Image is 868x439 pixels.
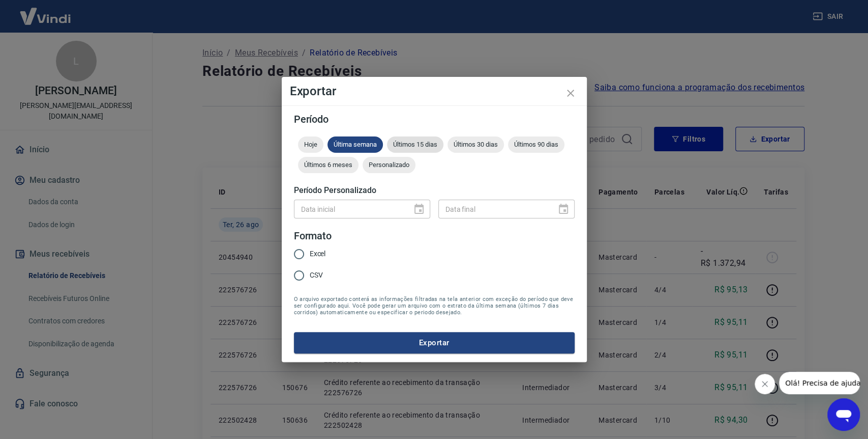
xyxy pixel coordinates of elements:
h4: Exportar [290,85,579,97]
div: Últimos 15 dias [387,136,443,153]
div: Hoje [298,136,323,153]
iframe: Mensagem da empresa [779,372,860,394]
iframe: Fechar mensagem [755,374,775,394]
legend: Formato [294,229,332,243]
button: Exportar [294,332,575,353]
div: Últimos 6 meses [298,157,358,173]
span: O arquivo exportado conterá as informações filtradas na tela anterior com exceção do período que ... [294,296,575,316]
span: Última semana [327,141,383,148]
input: DD/MM/YYYY [294,200,405,218]
div: Últimos 30 dias [447,136,504,153]
button: close [558,81,583,105]
span: Excel [310,249,326,259]
span: Últimos 30 dias [447,141,504,148]
span: Olá! Precisa de ajuda? [6,7,85,15]
h5: Período Personalizado [294,185,575,196]
div: Última semana [327,136,383,153]
span: Hoje [298,141,323,148]
iframe: Botão para abrir a janela de mensagens [827,398,860,431]
h5: Período [294,114,575,124]
span: Últimos 15 dias [387,141,443,148]
span: CSV [310,270,323,281]
span: Últimos 90 dias [508,141,564,148]
div: Personalizado [363,157,415,173]
input: DD/MM/YYYY [438,200,549,218]
span: Personalizado [363,161,415,169]
div: Últimos 90 dias [508,136,564,153]
span: Últimos 6 meses [298,161,358,169]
